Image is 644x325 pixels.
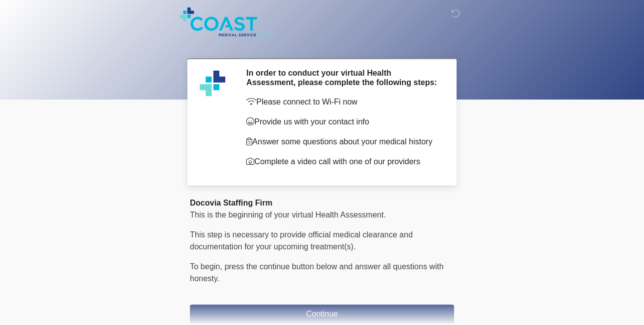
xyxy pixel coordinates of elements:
[190,262,224,271] span: To begin,
[190,197,454,209] div: Docovia Staffing Firm
[246,96,439,108] p: Please connect to Wi-Fi now
[246,116,439,128] p: Provide us with your contact info
[180,7,274,36] img: Coast Medical Service Logo
[182,36,462,54] h1: ‎ ‎ ‎
[246,68,439,87] h2: In order to conduct your virtual Health Assessment, please complete the following steps:
[246,156,439,168] p: Complete a video call with one of our providers
[190,230,413,251] span: This step is necessary to provide official medical clearance and documentation for your upcoming ...
[197,68,227,98] img: Agent Avatar
[190,305,454,324] button: Continue
[190,262,444,283] span: press the continue button below and answer all questions with honesty.
[190,211,386,219] span: This is the beginning of your virtual Health Assessment.
[246,136,439,148] p: Answer some questions about your medical history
